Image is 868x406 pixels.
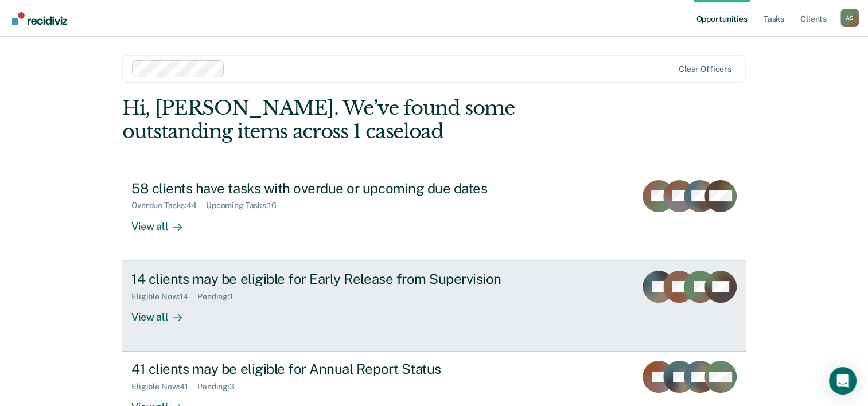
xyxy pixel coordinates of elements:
div: Hi, [PERSON_NAME]. We’ve found some outstanding items across 1 caseload [122,96,621,143]
div: A S [840,9,859,27]
div: Overdue Tasks : 44 [131,201,206,210]
div: Pending : 1 [197,292,242,302]
a: 14 clients may be eligible for Early Release from SupervisionEligible Now:14Pending:1View all [122,261,746,352]
a: 58 clients have tasks with overdue or upcoming due datesOverdue Tasks:44Upcoming Tasks:16View all [122,171,746,261]
div: View all [131,210,196,233]
div: Upcoming Tasks : 16 [206,201,286,210]
img: Recidiviz [12,12,67,25]
div: 41 clients may be eligible for Annual Report Status [131,361,534,377]
div: View all [131,301,196,323]
div: Open Intercom Messenger [829,367,857,395]
div: Pending : 3 [197,382,244,392]
div: 14 clients may be eligible for Early Release from Supervision [131,271,534,287]
div: 58 clients have tasks with overdue or upcoming due dates [131,180,534,197]
div: Clear officers [679,64,731,74]
div: Eligible Now : 41 [131,382,197,392]
div: Eligible Now : 14 [131,292,197,302]
button: Profile dropdown button [840,9,859,27]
